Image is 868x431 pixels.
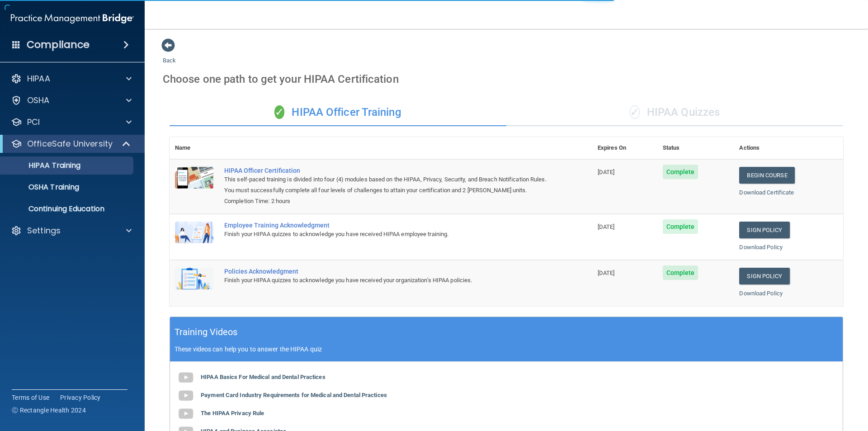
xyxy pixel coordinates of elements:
th: Status [657,137,734,159]
th: Expires On [592,137,657,159]
span: Complete [663,165,698,179]
p: OSHA Training [6,183,79,192]
p: These videos can help you to answer the HIPAA quiz [175,346,838,353]
a: OfficeSafe University [11,138,131,149]
span: ✓ [274,105,284,119]
p: PCI [27,117,40,128]
a: Sign Policy [739,222,789,238]
div: HIPAA Quizzes [506,99,843,126]
img: gray_youtube_icon.38fcd6cc.png [177,405,195,423]
a: Download Policy [739,244,783,251]
span: [DATE] [598,270,615,276]
a: Begin Course [739,167,794,184]
div: Finish your HIPAA quizzes to acknowledge you have received HIPAA employee training. [224,229,547,240]
a: Download Certificate [739,189,794,196]
p: Continuing Education [6,204,129,213]
h5: Training Videos [175,324,238,340]
a: PCI [11,117,132,128]
div: Policies Acknowledgment [224,268,547,275]
a: Sign Policy [739,268,789,284]
p: HIPAA [27,73,50,84]
p: OSHA [27,95,50,106]
a: Back [163,46,176,64]
a: Settings [11,225,132,236]
div: Choose one path to get your HIPAA Certification [163,66,850,92]
a: HIPAA [11,73,132,84]
a: HIPAA Officer Certification [224,167,547,174]
th: Actions [734,137,843,159]
span: Complete [663,265,698,280]
a: Terms of Use [12,393,49,402]
div: This self-paced training is divided into four (4) modules based on the HIPAA, Privacy, Security, ... [224,174,547,196]
a: OSHA [11,95,132,106]
span: [DATE] [598,223,615,230]
div: HIPAA Officer Training [170,99,506,126]
div: Employee Training Acknowledgment [224,222,547,229]
div: Finish your HIPAA quizzes to acknowledge you have received your organization’s HIPAA policies. [224,275,547,286]
b: The HIPAA Privacy Rule [201,410,264,417]
h4: Compliance [27,38,90,51]
img: gray_youtube_icon.38fcd6cc.png [177,369,195,387]
span: ✓ [630,105,640,119]
div: Completion Time: 2 hours [224,196,547,207]
p: Settings [27,225,61,236]
th: Name [170,137,219,159]
span: [DATE] [598,169,615,175]
p: OfficeSafe University [27,138,113,149]
a: Privacy Policy [60,393,101,402]
b: Payment Card Industry Requirements for Medical and Dental Practices [201,392,387,398]
b: HIPAA Basics For Medical and Dental Practices [201,374,325,380]
span: Complete [663,219,698,234]
img: gray_youtube_icon.38fcd6cc.png [177,387,195,405]
img: PMB logo [11,9,134,28]
span: Ⓒ Rectangle Health 2024 [12,406,86,415]
a: Download Policy [739,290,783,297]
p: HIPAA Training [6,161,80,170]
